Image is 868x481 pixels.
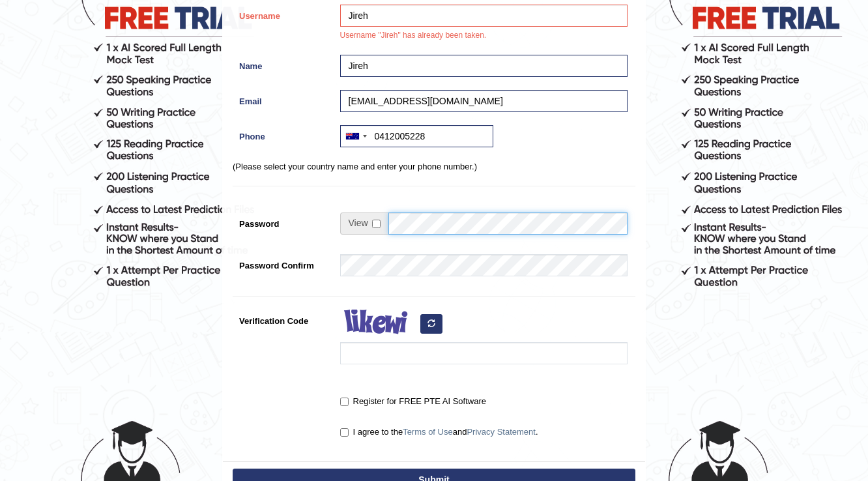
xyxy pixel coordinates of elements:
[233,90,334,108] label: Email
[233,125,334,143] label: Phone
[233,212,334,230] label: Password
[467,427,536,437] a: Privacy Statement
[233,310,334,327] label: Verification Code
[340,428,349,437] input: I agree to theTerms of UseandPrivacy Statement.
[372,220,381,228] input: Show/Hide Password
[340,426,538,439] label: I agree to the and .
[340,398,349,406] input: Register for FREE PTE AI Software
[233,160,635,173] p: (Please select your country name and enter your phone number.)
[233,5,334,22] label: Username
[233,254,334,272] label: Password Confirm
[403,427,453,437] a: Terms of Use
[233,55,334,72] label: Name
[340,125,493,147] input: +61 412 345 678
[340,395,486,408] label: Register for FREE PTE AI Software
[341,126,371,147] div: Australia: +61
